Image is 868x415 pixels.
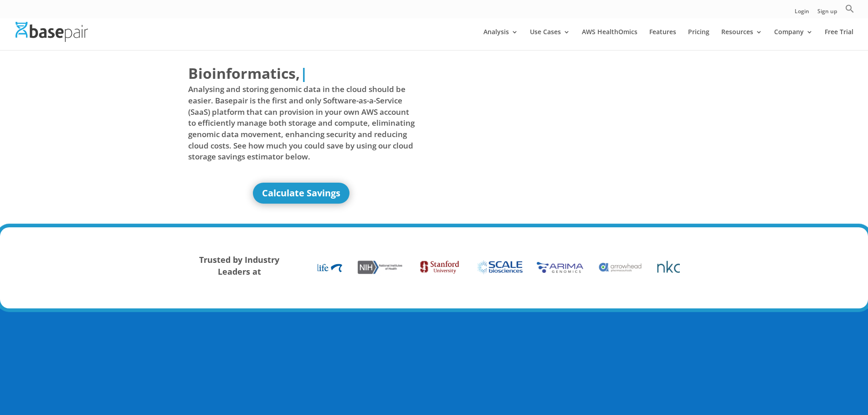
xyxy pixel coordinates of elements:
[817,9,837,18] a: Sign up
[582,29,637,50] a: AWS HealthOmics
[649,29,676,50] a: Features
[845,4,854,13] svg: Search
[795,9,809,18] a: Login
[15,22,88,41] img: Basepair
[774,29,813,50] a: Company
[188,63,300,84] span: Bioinformatics,
[441,63,668,190] iframe: Basepair - NGS Analysis Simplified
[199,254,279,277] strong: Trusted by Industry Leaders at
[721,29,762,50] a: Resources
[188,84,415,162] span: Analysing and storing genomic data in the cloud should be easier. Basepair is the first and only ...
[253,183,349,204] a: Calculate Savings
[300,63,308,83] span: |
[825,29,853,50] a: Free Trial
[845,4,854,18] a: Search Icon Link
[483,29,518,50] a: Analysis
[688,29,709,50] a: Pricing
[530,29,570,50] a: Use Cases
